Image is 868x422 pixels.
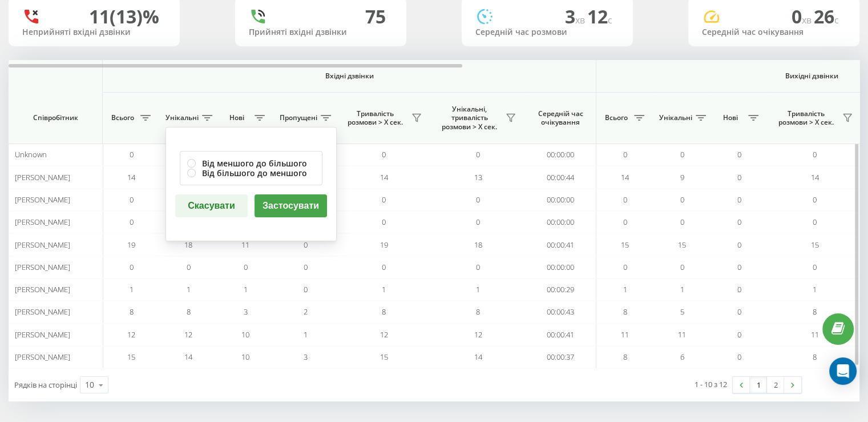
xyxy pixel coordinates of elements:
[22,27,166,37] div: Неприйняті вхідні дзвінки
[525,233,596,256] td: 00:00:41
[18,113,92,122] span: Співробітник
[737,284,741,294] span: 0
[476,306,480,317] span: 8
[244,306,248,317] span: 3
[304,262,308,272] span: 0
[249,27,393,37] div: Прийняті вхідні дзвінки
[15,194,70,205] span: [PERSON_NAME]
[623,262,627,272] span: 0
[475,27,619,37] div: Середній час розмови
[187,306,191,317] span: 8
[680,306,684,317] span: 5
[187,168,315,178] label: Від більшого до меншого
[737,217,741,227] span: 0
[476,262,480,272] span: 0
[382,262,386,272] span: 0
[623,306,627,317] span: 8
[575,14,587,26] span: хв
[175,194,248,217] button: Скасувати
[15,217,70,227] span: [PERSON_NAME]
[474,352,482,362] span: 14
[382,306,386,317] span: 8
[89,6,159,27] div: 11 (13)%
[680,217,684,227] span: 0
[127,329,135,340] span: 12
[811,329,819,340] span: 11
[223,113,251,122] span: Нові
[814,4,839,29] span: 26
[14,380,77,390] span: Рядків на сторінці
[365,6,386,27] div: 75
[187,284,191,294] span: 1
[680,284,684,294] span: 1
[476,149,480,160] span: 0
[525,256,596,278] td: 00:00:00
[241,329,249,340] span: 10
[829,357,857,385] div: Open Intercom Messenger
[834,14,839,26] span: c
[85,379,94,391] div: 10
[15,352,70,362] span: [PERSON_NAME]
[525,346,596,368] td: 00:00:37
[773,109,839,127] span: Тривалість розмови > Х сек.
[342,109,408,127] span: Тривалість розмови > Х сек.
[680,262,684,272] span: 0
[15,329,70,340] span: [PERSON_NAME]
[304,329,308,340] span: 1
[15,149,47,160] span: Unknown
[737,352,741,362] span: 0
[437,105,502,132] span: Унікальні, тривалість розмови > Х сек.
[382,194,386,205] span: 0
[304,306,308,317] span: 2
[737,194,741,205] span: 0
[525,301,596,323] td: 00:00:43
[695,379,727,390] div: 1 - 10 з 12
[813,149,817,160] span: 0
[280,113,317,122] span: Пропущені
[304,352,308,362] span: 3
[813,284,817,294] span: 1
[187,262,191,272] span: 0
[680,172,684,182] span: 9
[702,27,846,37] div: Середній час очікування
[241,352,249,362] span: 10
[474,329,482,340] span: 12
[130,149,134,160] span: 0
[792,4,814,29] span: 0
[476,217,480,227] span: 0
[380,172,388,182] span: 14
[130,194,134,205] span: 0
[813,262,817,272] span: 0
[623,352,627,362] span: 8
[621,240,629,250] span: 15
[525,211,596,233] td: 00:00:00
[382,149,386,160] span: 0
[678,329,686,340] span: 11
[255,194,327,217] button: Застосувати
[623,217,627,227] span: 0
[15,262,70,272] span: [PERSON_NAME]
[813,306,817,317] span: 8
[132,71,566,81] span: Вхідні дзвінки
[813,352,817,362] span: 8
[737,306,741,317] span: 0
[15,172,70,182] span: [PERSON_NAME]
[130,284,134,294] span: 1
[623,194,627,205] span: 0
[244,262,248,272] span: 0
[813,194,817,205] span: 0
[680,149,684,160] span: 0
[811,240,819,250] span: 15
[525,278,596,301] td: 00:00:29
[380,329,388,340] span: 12
[382,284,386,294] span: 1
[380,352,388,362] span: 15
[737,240,741,250] span: 0
[525,166,596,188] td: 00:00:44
[15,306,70,317] span: [PERSON_NAME]
[608,14,612,26] span: c
[737,149,741,160] span: 0
[127,240,135,250] span: 19
[678,240,686,250] span: 15
[525,324,596,346] td: 00:00:41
